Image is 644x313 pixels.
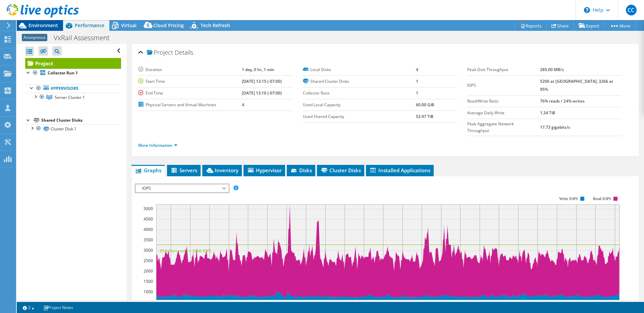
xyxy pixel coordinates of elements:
[515,20,547,31] a: Reports
[467,66,540,73] label: Peak Disk Throughput
[242,67,274,72] b: 1 day, 0 hr, 1 min
[175,48,193,56] span: Details
[146,299,153,305] text: 500
[138,78,242,85] label: Start Time
[51,34,120,42] h1: VxRail Assessment
[138,102,242,108] label: Physical Servers and Virtual Machines
[22,34,47,41] span: Anonymous
[626,5,637,15] span: CC
[55,95,85,100] span: Server Cluster 1
[25,93,121,102] a: Server Cluster 1
[138,90,242,97] label: End Time
[170,167,197,174] span: Servers
[144,289,153,295] text: 1000
[540,110,555,116] b: 1.34 TiB
[416,102,434,108] b: 60.00 GiB
[416,90,418,96] b: 1
[574,20,605,31] a: Export
[144,268,153,274] text: 2000
[25,84,121,93] a: Hypervisors
[546,20,574,31] a: Share
[144,247,153,253] text: 3000
[29,22,58,28] span: Environment
[593,196,611,201] text: Read IOPS
[144,237,153,243] text: 3500
[138,66,242,73] label: Duration
[41,116,121,124] div: Shared Cluster Disks
[201,22,230,28] span: Tech Refresh
[467,110,540,116] label: Average Daily Write
[139,184,225,192] span: IOPS
[540,124,570,130] b: 17.73 gigabits/s
[25,124,121,133] a: Cluster Disk 1
[242,90,282,96] b: [DATE] 13:16 (-07:00)
[144,216,153,222] text: 4500
[540,67,564,72] b: 285.00 MB/s
[75,22,104,28] span: Performance
[559,196,578,201] text: Write IOPS
[121,22,137,28] span: Virtual
[247,167,282,174] span: Hypervisor
[144,278,153,284] text: 1500
[144,206,153,211] text: 5000
[540,78,613,92] b: 5206 at [GEOGRAPHIC_DATA], 3266 at 95%
[320,167,361,174] span: Cluster Disks
[138,142,177,148] a: More Information
[144,258,153,263] text: 2500
[467,98,540,105] label: Read/Write Ratio
[25,58,121,69] a: Project
[144,227,153,232] text: 4000
[416,78,418,84] b: 1
[25,69,121,77] a: Collector Run 1
[242,102,244,108] b: 4
[39,303,78,312] a: Project Notes
[303,66,416,73] label: Local Disks
[303,90,416,97] label: Collector Runs
[135,167,161,174] span: Graphs
[147,49,173,56] span: Project
[467,82,540,89] label: IOPS
[303,113,416,120] label: Used Shared Capacity
[206,167,238,174] span: Inventory
[467,121,540,134] label: Peak Aggregate Network Throughput
[584,7,590,13] svg: \n
[290,167,312,174] span: Disks
[160,248,211,254] text: 95th Percentile = 3266 IOPS
[153,22,184,28] span: Cloud Pricing
[369,167,430,174] span: Installed Applications
[18,303,39,312] a: 2
[48,70,78,76] b: Collector Run 1
[303,102,416,108] label: Used Local Capacity
[303,78,416,85] label: Shared Cluster Disks
[242,78,282,84] b: [DATE] 13:15 (-07:00)
[416,114,433,119] b: 52.97 TiB
[540,98,585,104] b: 76% reads / 24% writes
[604,20,636,31] a: More
[416,67,418,72] b: 4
